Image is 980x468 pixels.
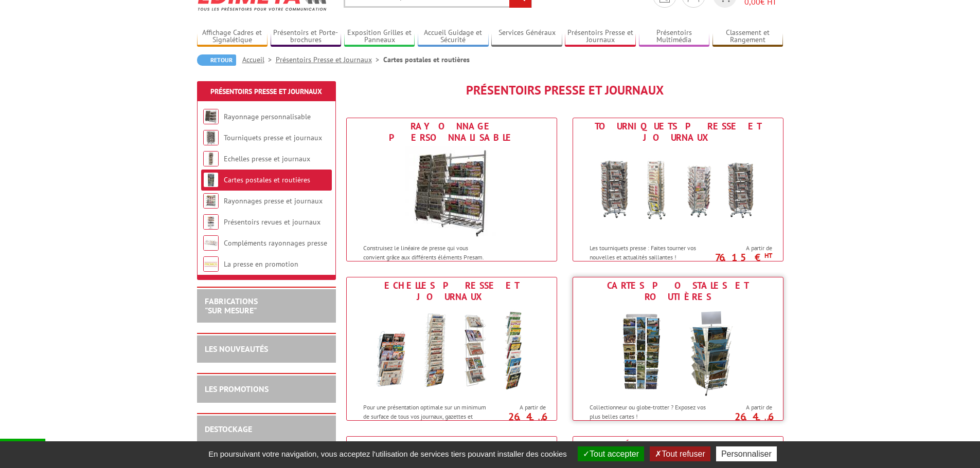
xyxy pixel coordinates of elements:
[224,196,323,205] a: Rayonnages presse et journaux
[349,121,554,143] div: Rayonnage personnalisable
[205,384,269,394] a: LES PROMOTIONS
[639,28,710,45] a: Présentoirs Multimédia
[383,54,470,65] li: Cartes postales et routières
[764,251,772,260] sup: HT
[271,28,342,45] a: Présentoirs et Porte-brochures
[493,403,546,411] span: A partir de
[418,28,489,45] a: Accueil Guidage et Sécurité
[224,133,322,142] a: Tourniquets presse et journaux
[715,254,772,260] p: 76.15 €
[538,417,546,425] sup: HT
[224,154,310,163] a: Echelles presse et journaux
[363,244,491,261] p: Construisez le linéaire de presse qui vous convient grâce aux différents éléments Presam.
[349,439,554,462] div: Rayonnages presse et journaux
[224,217,320,227] a: Présentoirs revues et journaux
[205,424,252,434] a: DESTOCKAGE
[583,146,773,238] img: Tourniquets presse et journaux
[576,439,780,462] div: Présentoirs revues et journaux
[712,28,783,45] a: Classement et Rangement
[203,109,219,124] img: Rayonnage personnalisable
[583,305,773,398] img: Cartes postales et routières
[276,55,383,64] a: Présentoirs Presse et Journaux
[716,446,777,461] button: Personnaliser (fenêtre modale)
[346,84,783,97] h1: Présentoirs Presse et Journaux
[203,193,219,209] img: Rayonnages presse et journaux
[203,235,219,251] img: Compléments rayonnages presse
[197,28,268,45] a: Affichage Cadres et Signalétique
[203,172,219,188] img: Cartes postales et routières
[346,277,557,421] a: Echelles presse et journaux Echelles presse et journaux Pour une présentation optimale sur un min...
[590,403,717,420] p: Collectionneur ou globe-trotter ? Exposez vos plus belles cartes !
[488,414,546,426] p: 26.46 €
[205,296,258,315] a: FABRICATIONS"Sur Mesure"
[203,130,219,145] img: Tourniquets presse et journaux
[405,146,498,238] img: Rayonnage personnalisable
[715,414,772,426] p: 26.46 €
[346,118,557,261] a: Rayonnage personnalisable Rayonnage personnalisable Construisez le linéaire de presse qui vous co...
[650,446,710,461] button: Tout refuser
[590,244,717,261] p: Les tourniquets presse : Faites tourner vos nouvelles et actualités saillantes !
[242,55,276,64] a: Accueil
[720,403,772,411] span: A partir de
[363,403,491,429] p: Pour une présentation optimale sur un minimum de surface de tous vos journaux, gazettes et hebdos !
[576,280,780,303] div: Cartes postales et routières
[224,112,311,121] a: Rayonnage personnalisable
[578,446,644,461] button: Tout accepter
[764,417,772,425] sup: HT
[197,54,236,66] a: Retour
[573,118,783,261] a: Tourniquets presse et journaux Tourniquets presse et journaux Les tourniquets presse : Faites tou...
[224,259,298,269] a: La presse en promotion
[357,305,547,398] img: Echelles presse et journaux
[205,344,268,354] a: LES NOUVEAUTÉS
[203,151,219,166] img: Echelles presse et journaux
[720,244,772,252] span: A partir de
[344,28,415,45] a: Exposition Grilles et Panneaux
[491,28,562,45] a: Services Généraux
[203,450,572,458] span: En poursuivant votre navigation, vous acceptez l'utilisation de services tiers pouvant installer ...
[224,175,310,184] a: Cartes postales et routières
[576,121,780,143] div: Tourniquets presse et journaux
[210,87,322,96] a: Présentoirs Presse et Journaux
[203,214,219,230] img: Présentoirs revues et journaux
[573,277,783,421] a: Cartes postales et routières Cartes postales et routières Collectionneur ou globe-trotter ? Expos...
[565,28,636,45] a: Présentoirs Presse et Journaux
[224,238,327,248] a: Compléments rayonnages presse
[349,280,554,303] div: Echelles presse et journaux
[203,256,219,272] img: La presse en promotion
